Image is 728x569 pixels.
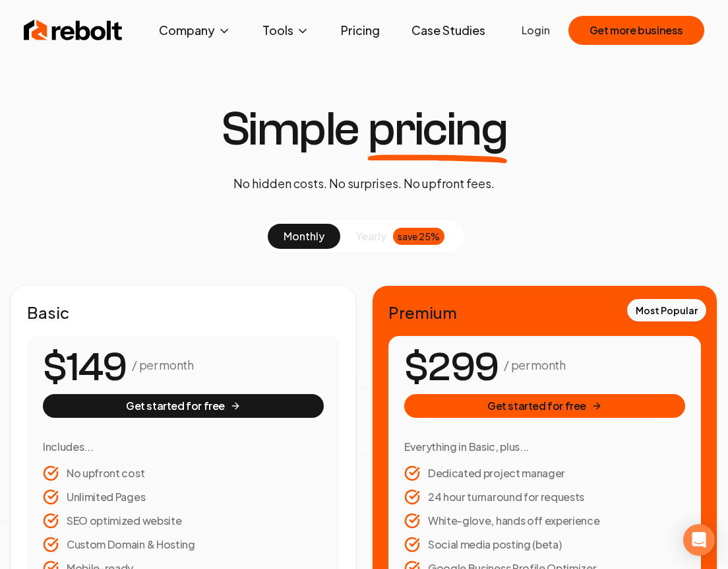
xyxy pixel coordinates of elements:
div: Open Intercom Messenger [683,524,715,556]
span: monthly [284,229,324,243]
h2: Basic [27,302,340,323]
p: / per month [504,356,565,374]
button: Get started for free [404,394,685,418]
a: Login [522,22,550,38]
span: yearly [356,228,386,244]
span: pricing [368,106,508,153]
li: Custom Domain & Hosting [43,537,324,552]
number-flow-react: $149 [43,338,127,397]
button: Get started for free [43,394,324,418]
li: White-glove, hands off experience [404,513,685,529]
h3: Includes... [43,439,324,455]
h1: Simple [221,106,508,153]
number-flow-react: $299 [404,338,499,397]
div: Most Popular [627,299,706,321]
div: save 25% [393,228,444,245]
li: Dedicated project manager [404,465,685,481]
img: Rebolt Logo [24,17,123,44]
li: 24 hour turnaround for requests [404,489,685,505]
li: No upfront cost [43,465,324,481]
button: yearlysave 25% [340,224,460,249]
li: Social media posting (beta) [404,537,685,552]
button: monthly [268,224,340,249]
a: Pricing [330,17,390,44]
button: Tools [252,17,320,44]
button: Get more business [568,16,704,45]
h3: Everything in Basic, plus... [404,439,685,455]
li: Unlimited Pages [43,489,324,505]
p: / per month [132,356,193,374]
p: No hidden costs. No surprises. No upfront fees. [233,174,495,193]
h2: Premium [388,302,701,323]
li: SEO optimized website [43,513,324,529]
button: Company [148,17,241,44]
a: Case Studies [401,17,496,44]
